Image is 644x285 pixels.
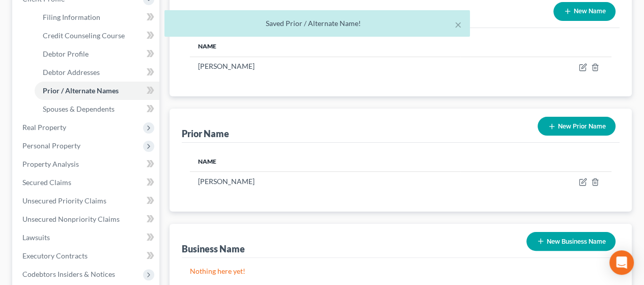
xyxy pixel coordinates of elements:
[173,18,462,29] div: Saved Prior / Alternate Name!
[14,210,159,228] a: Unsecured Nonpriority Claims
[22,233,50,242] span: Lawsuits
[455,18,462,31] button: ×
[190,36,460,57] th: Name
[35,45,159,63] a: Debtor Profile
[22,270,115,278] span: Codebtors Insiders & Notices
[22,251,88,260] span: Executory Contracts
[22,141,80,150] span: Personal Property
[22,160,79,168] span: Property Analysis
[190,266,611,276] p: Nothing here yet!
[43,68,100,76] span: Debtor Addresses
[43,86,119,95] span: Prior / Alternate Names
[43,105,115,113] span: Spouses & Dependents
[35,8,159,27] a: Filing Information
[609,250,634,275] div: Open Intercom Messenger
[182,243,245,255] div: Business Name
[14,155,159,173] a: Property Analysis
[190,57,460,76] td: [PERSON_NAME]
[190,172,460,191] td: [PERSON_NAME]
[553,2,615,21] button: New Name
[22,215,120,223] span: Unsecured Nonpriority Claims
[538,117,615,136] button: New Prior Name
[190,151,460,171] th: Name
[43,49,89,58] span: Debtor Profile
[35,63,159,82] a: Debtor Addresses
[35,82,159,100] a: Prior / Alternate Names
[182,127,229,140] div: Prior Name
[14,173,159,192] a: Secured Claims
[14,228,159,247] a: Lawsuits
[22,196,106,205] span: Unsecured Priority Claims
[14,192,159,210] a: Unsecured Priority Claims
[14,247,159,265] a: Executory Contracts
[526,232,615,251] button: New Business Name
[22,123,66,132] span: Real Property
[35,100,159,118] a: Spouses & Dependents
[22,178,71,187] span: Secured Claims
